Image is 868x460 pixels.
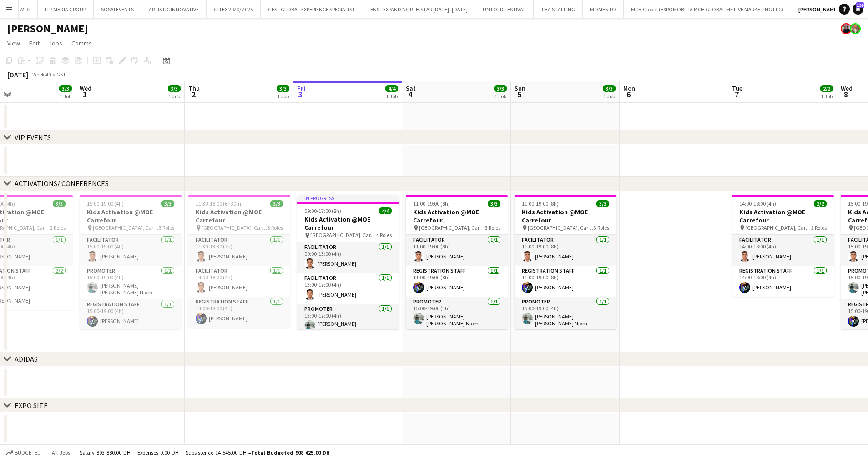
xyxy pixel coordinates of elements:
[853,4,863,15] a: 196
[534,0,583,18] button: THA STAFFING
[56,71,66,78] div: GST
[50,449,72,456] span: All jobs
[80,449,330,456] div: Salary 893 880.00 DH + Expenses 0.00 DH + Subsistence 14 545.00 DH =
[261,0,363,18] button: GES - GLOBAL EXPERIENCE SPECIALIST
[251,449,330,456] span: Total Budgeted 908 425.00 DH
[7,70,28,79] div: [DATE]
[141,0,207,18] button: ARTISTIC INNOVATIVE
[207,0,261,18] button: GITEX 2020/ 2025
[15,133,51,142] div: VIP EVENTS
[475,0,534,18] button: UNTOLD FESTIVAL
[4,37,24,49] a: View
[7,22,88,35] h1: [PERSON_NAME]
[15,401,48,410] div: EXPO SITE
[850,23,861,34] app-user-avatar: Clinton Appel
[45,37,66,49] a: Jobs
[29,39,40,47] span: Edit
[15,179,109,188] div: ACTIVATIONS/ CONFERENCES
[841,23,852,34] app-user-avatar: Anastasiia Iemelianova
[94,0,141,18] button: SOSAI EVENTS
[856,2,864,8] span: 196
[68,37,96,49] a: Comms
[583,0,624,18] button: MOMENTO
[624,0,791,18] button: MCH Global (EXPOMOBILIA MCH GLOBAL ME LIVE MARKETING LLC)
[791,0,846,18] button: [PERSON_NAME]
[15,450,41,456] span: Budgeted
[30,71,53,78] span: Week 40
[7,39,20,47] span: View
[71,39,92,47] span: Comms
[9,0,38,18] button: DWTC
[49,39,62,47] span: Jobs
[38,0,94,18] button: ITP MEDIA GROUP
[5,448,42,458] button: Budgeted
[363,0,475,18] button: ENS - EXPAND NORTH STAR [DATE] -[DATE]
[25,37,43,49] a: Edit
[15,354,38,364] div: ADIDAS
